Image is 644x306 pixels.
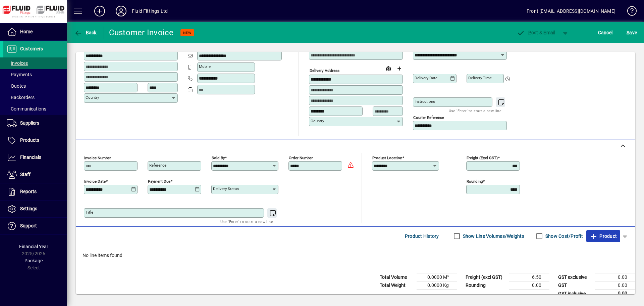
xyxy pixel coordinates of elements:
[19,244,48,249] span: Financial Year
[311,119,324,123] mat-label: Country
[84,156,111,160] mat-label: Invoice number
[509,281,549,290] td: 0.00
[417,281,457,290] td: 0.0000 Kg
[413,115,444,120] mat-label: Courier Reference
[462,233,524,239] label: Show Line Volumes/Weights
[109,27,174,38] div: Customer Invoice
[517,30,555,35] span: ost & Email
[598,27,613,38] span: Cancel
[415,76,437,80] mat-label: Delivery date
[383,63,394,74] a: View on map
[555,290,595,298] td: GST inclusive
[415,99,435,104] mat-label: Instructions
[7,106,46,112] span: Communications
[20,189,37,194] span: Reports
[627,27,637,38] span: ave
[3,166,67,183] a: Staff
[622,1,636,23] a: Knowledge Base
[555,273,595,281] td: GST exclusive
[3,218,67,234] a: Support
[3,57,67,69] a: Invoices
[3,115,67,132] a: Suppliers
[467,179,483,184] mat-label: Rounding
[3,103,67,115] a: Communications
[148,179,170,184] mat-label: Payment due
[595,273,635,281] td: 0.00
[3,92,67,103] a: Backorders
[462,281,509,290] td: Rounding
[149,163,166,168] mat-label: Reference
[3,69,67,80] a: Payments
[289,156,313,160] mat-label: Order number
[7,72,32,77] span: Payments
[132,6,168,16] div: Fluid Fittings Ltd
[199,64,211,69] mat-label: Mobile
[76,245,635,266] div: No line items found
[3,201,67,217] a: Settings
[7,60,28,66] span: Invoices
[586,230,620,242] button: Product
[84,179,106,184] mat-label: Invoice date
[86,210,93,215] mat-label: Title
[509,273,549,281] td: 6.50
[625,27,639,39] button: Save
[110,5,132,17] button: Profile
[462,273,509,281] td: Freight (excl GST)
[449,107,501,115] mat-hint: Use 'Enter' to start a new line
[596,27,614,39] button: Cancel
[20,223,37,228] span: Support
[402,230,442,242] button: Product History
[372,156,402,160] mat-label: Product location
[3,24,67,40] a: Home
[72,27,98,39] button: Back
[20,172,31,177] span: Staff
[20,120,39,126] span: Suppliers
[417,273,457,281] td: 0.0000 M³
[3,80,67,92] a: Quotes
[595,281,635,290] td: 0.00
[527,6,615,16] div: Front [EMAIL_ADDRESS][DOMAIN_NAME]
[67,27,104,39] app-page-header-button: Back
[3,132,67,149] a: Products
[20,155,41,160] span: Financials
[376,273,417,281] td: Total Volume
[86,95,99,100] mat-label: Country
[213,186,239,191] mat-label: Delivery status
[20,46,43,51] span: Customers
[513,27,559,39] button: Post & Email
[528,30,531,35] span: P
[183,31,192,35] span: NEW
[467,156,498,160] mat-label: Freight (excl GST)
[376,281,417,290] td: Total Weight
[555,281,595,290] td: GST
[468,76,492,80] mat-label: Delivery time
[89,5,110,17] button: Add
[3,149,67,166] a: Financials
[20,29,33,34] span: Home
[7,83,26,89] span: Quotes
[212,156,225,160] mat-label: Sold by
[20,137,39,143] span: Products
[20,206,37,211] span: Settings
[220,218,273,225] mat-hint: Use 'Enter' to start a new line
[544,233,583,239] label: Show Cost/Profit
[405,231,439,242] span: Product History
[24,258,43,263] span: Package
[7,95,35,100] span: Backorders
[394,63,405,74] button: Choose address
[3,183,67,200] a: Reports
[74,30,97,35] span: Back
[595,290,635,298] td: 0.00
[590,231,617,242] span: Product
[627,30,629,35] span: S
